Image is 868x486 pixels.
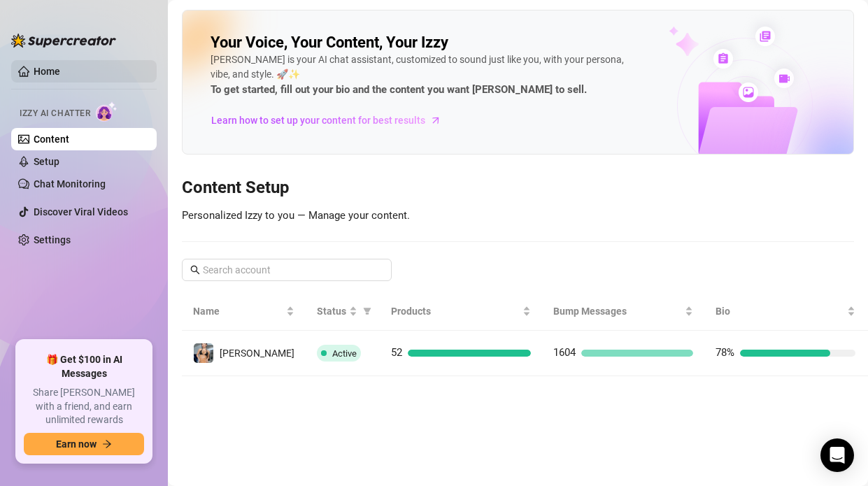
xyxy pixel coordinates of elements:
[34,234,71,245] a: Settings
[34,178,106,190] a: Chat Monitoring
[102,439,112,449] span: arrow-right
[20,107,90,120] span: Izzy AI Chatter
[56,438,97,450] span: Earn now
[542,292,704,331] th: Bump Messages
[211,33,448,52] h2: Your Voice, Your Content, Your Izzy
[360,301,374,322] span: filter
[24,386,144,427] span: Share [PERSON_NAME] with a friend, and earn unlimited rewards
[190,265,200,275] span: search
[332,348,357,359] span: Active
[194,343,213,363] img: Veronica
[391,346,402,359] span: 52
[182,292,306,331] th: Name
[820,438,854,472] div: Open Intercom Messenger
[211,83,587,96] strong: To get started, fill out your bio and the content you want [PERSON_NAME] to sell.
[211,52,630,99] div: [PERSON_NAME] is your AI chat assistant, customized to sound just like you, with your persona, vi...
[34,66,60,77] a: Home
[24,353,144,380] span: 🎁 Get $100 in AI Messages
[211,113,425,128] span: Learn how to set up your content for best results
[34,156,59,167] a: Setup
[380,292,542,331] th: Products
[11,34,116,48] img: logo-BBDzfeDw.svg
[636,11,853,154] img: ai-chatter-content-library-cLFOSyPT.png
[306,292,380,331] th: Status
[96,101,118,122] img: AI Chatter
[34,134,69,145] a: Content
[193,303,283,319] span: Name
[716,346,734,359] span: 78%
[363,307,371,315] span: filter
[553,303,682,319] span: Bump Messages
[220,348,294,359] span: [PERSON_NAME]
[182,209,410,222] span: Personalized Izzy to you — Manage your content.
[34,206,128,217] a: Discover Viral Videos
[553,346,576,359] span: 1604
[317,303,346,319] span: Status
[211,109,452,131] a: Learn how to set up your content for best results
[704,292,867,331] th: Bio
[24,433,144,455] button: Earn nowarrow-right
[429,113,443,127] span: arrow-right
[203,262,372,278] input: Search account
[182,177,854,199] h3: Content Setup
[391,303,520,319] span: Products
[716,303,844,319] span: Bio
